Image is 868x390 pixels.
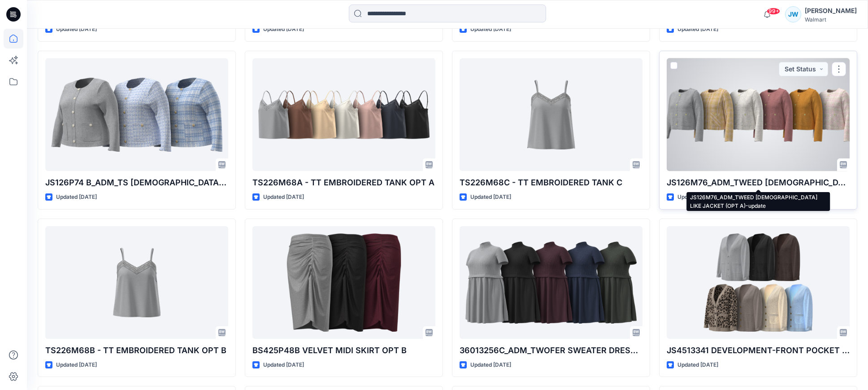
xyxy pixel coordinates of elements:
[470,360,511,370] p: Updated [DATE]
[667,176,850,189] p: JS126M76_ADM_TWEED [DEMOGRAPHIC_DATA] LIKE JACKET (OPT A)-update
[252,176,435,189] p: TS226M68A - TT EMBROIDERED TANK OPT A
[667,58,850,171] a: JS126M76_ADM_TWEED LADY LIKE JACKET (OPT A)-update
[805,5,857,16] div: [PERSON_NAME]
[45,58,228,171] a: JS126P74 B_ADM_TS LADY LIKE TWEED JACKET
[805,16,857,23] div: Walmart
[785,6,801,22] div: JW
[767,8,780,15] span: 99+
[667,344,850,357] p: JS4513341 DEVELOPMENT-FRONT POCKET CARDIGAN [DATE]
[667,226,850,339] a: JS4513341 DEVELOPMENT-FRONT POCKET CARDIGAN 1.9.25
[470,25,511,34] p: Updated [DATE]
[263,25,304,34] p: Updated [DATE]
[263,193,304,202] p: Updated [DATE]
[252,344,435,357] p: BS425P48B VELVET MIDI SKIRT OPT B
[677,193,718,202] p: Updated [DATE]
[56,25,97,34] p: Updated [DATE]
[470,193,511,202] p: Updated [DATE]
[677,360,718,370] p: Updated [DATE]
[460,58,642,171] a: TS226M68C - TT EMBROIDERED TANK C
[56,360,97,370] p: Updated [DATE]
[460,344,642,357] p: 36013256C_ADM_TWOFER SWEATER DRESS OPT C
[45,344,228,357] p: TS226M68B - TT EMBROIDERED TANK OPT B
[45,226,228,339] a: TS226M68B - TT EMBROIDERED TANK OPT B
[252,58,435,171] a: TS226M68A - TT EMBROIDERED TANK OPT A
[252,226,435,339] a: BS425P48B VELVET MIDI SKIRT OPT B
[460,226,642,339] a: 36013256C_ADM_TWOFER SWEATER DRESS OPT C
[45,176,228,189] p: JS126P74 B_ADM_TS [DEMOGRAPHIC_DATA] LIKE TWEED JACKET
[677,25,718,34] p: Updated [DATE]
[263,360,304,370] p: Updated [DATE]
[460,176,642,189] p: TS226M68C - TT EMBROIDERED TANK C
[56,193,97,202] p: Updated [DATE]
